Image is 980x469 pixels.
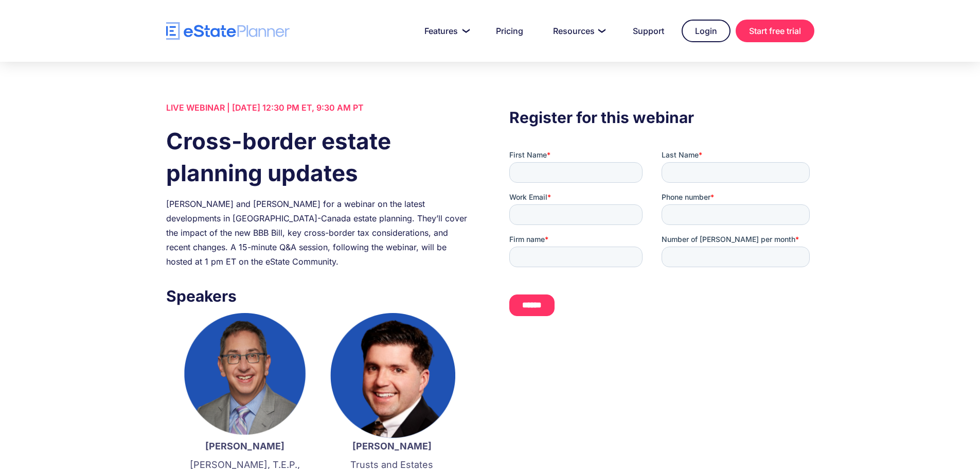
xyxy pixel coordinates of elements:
[166,284,471,308] h3: Speakers
[509,106,814,129] h3: Register for this webinar
[736,20,814,42] a: Start free trial
[484,21,536,41] a: Pricing
[412,21,478,41] a: Features
[205,441,284,451] strong: [PERSON_NAME]
[682,20,730,42] a: Login
[166,125,471,189] h1: Cross-border estate planning updates
[541,21,615,41] a: Resources
[509,150,814,325] iframe: Form 0
[352,441,432,451] strong: [PERSON_NAME]
[620,21,676,41] a: Support
[166,100,471,115] div: LIVE WEBINAR | [DATE] 12:30 PM ET, 9:30 AM PT
[166,22,290,40] a: home
[166,197,471,269] div: [PERSON_NAME] and [PERSON_NAME] for a webinar on the latest developments in [GEOGRAPHIC_DATA]-Can...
